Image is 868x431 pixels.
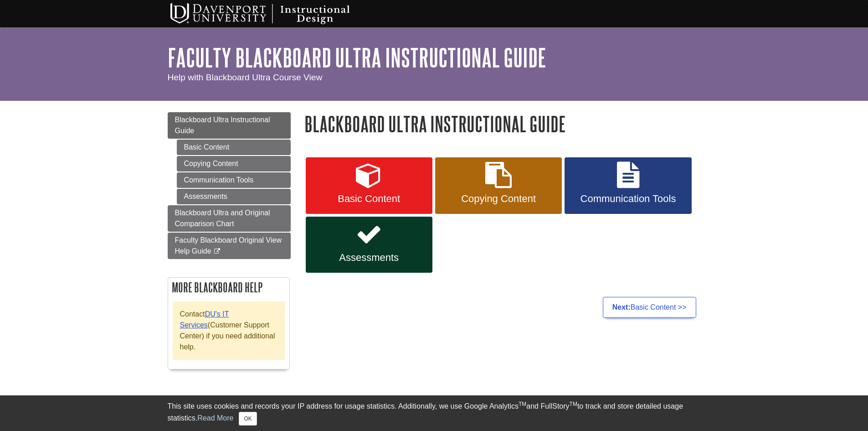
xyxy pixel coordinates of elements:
[571,193,684,205] span: Communication Tools
[197,414,233,422] a: Read More
[180,310,229,329] a: DU's IT Services
[306,157,432,214] a: Basic Content
[177,156,291,171] a: Copying Content
[168,401,701,426] div: This site uses cookies and records your IP address for usage statistics. Additionally, we use Goo...
[175,209,270,228] span: Blackboard Ultra and Original Comparison Chart
[168,73,323,82] span: Help with Blackboard Ultra Course View
[570,401,577,407] sup: TM
[173,301,285,360] div: Contact (Customer Support Center) if you need additional help.
[213,249,221,254] i: This link opens in a new window
[306,217,432,273] a: Assessments
[304,112,701,135] h1: Blackboard Ultra Instructional Guide
[177,172,291,188] a: Communication Tools
[168,233,291,259] a: Faculty Blackboard Original View Help Guide
[239,412,257,426] button: Close
[612,303,631,311] strong: Next:
[435,157,562,214] a: Copying Content
[442,193,555,205] span: Copying Content
[175,236,282,255] span: Faculty Blackboard Original View Help Guide
[519,401,526,407] sup: TM
[313,193,426,205] span: Basic Content
[177,189,291,204] a: Assessments
[168,278,289,297] h2: More Blackboard Help
[313,252,426,264] span: Assessments
[168,112,291,379] div: Guide Page Menu
[168,205,291,232] a: Blackboard Ultra and Original Comparison Chart
[603,297,696,318] a: Next:Basic Content >>
[177,140,291,155] a: Basic Content
[168,112,291,139] a: Blackboard Ultra Instructional Guide
[175,116,270,135] span: Blackboard Ultra Instructional Guide
[565,157,691,214] a: Communication Tools
[168,43,546,72] a: Faculty Blackboard Ultra Instructional Guide
[163,2,382,25] img: Davenport University Instructional Design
